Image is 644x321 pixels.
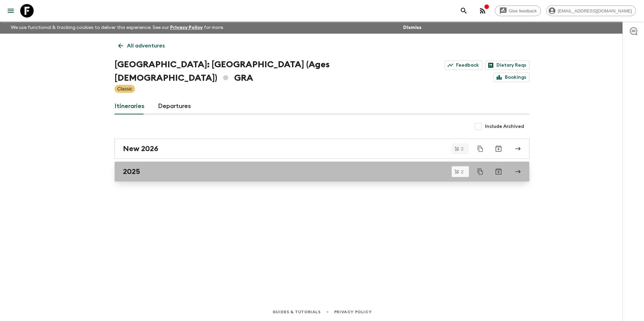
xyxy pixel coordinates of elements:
[485,61,529,70] a: Dietary Reqs
[554,8,636,13] span: [EMAIL_ADDRESS][DOMAIN_NAME]
[127,42,165,50] p: All adventures
[272,308,321,316] a: Guides & Tutorials
[493,73,529,82] a: Bookings
[4,4,18,17] button: menu
[401,23,423,32] button: Dismiss
[492,165,505,178] button: Archive
[485,123,524,130] span: Include Archived
[474,143,486,155] button: Duplicate
[123,167,140,176] h2: 2025
[457,170,468,174] span: 2
[115,58,419,85] h1: [GEOGRAPHIC_DATA]: [GEOGRAPHIC_DATA] (Ages [DEMOGRAPHIC_DATA]) GRA
[457,147,468,151] span: 2
[115,98,144,114] a: Itineraries
[115,162,529,182] a: 2025
[170,25,203,30] a: Privacy Policy
[334,308,372,316] a: Privacy Policy
[492,142,505,155] button: Archive
[158,98,191,114] a: Departures
[546,5,636,16] div: [EMAIL_ADDRESS][DOMAIN_NAME]
[457,4,471,17] button: search adventures
[123,144,158,153] h2: New 2026
[495,5,541,16] a: Give feedback
[8,22,227,34] p: We use functional & tracking cookies to deliver this experience. See our for more.
[505,8,541,13] span: Give feedback
[445,61,482,70] a: Feedback
[115,39,168,52] a: All adventures
[115,139,529,159] a: New 2026
[117,85,132,92] p: Classic
[474,166,486,178] button: Duplicate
